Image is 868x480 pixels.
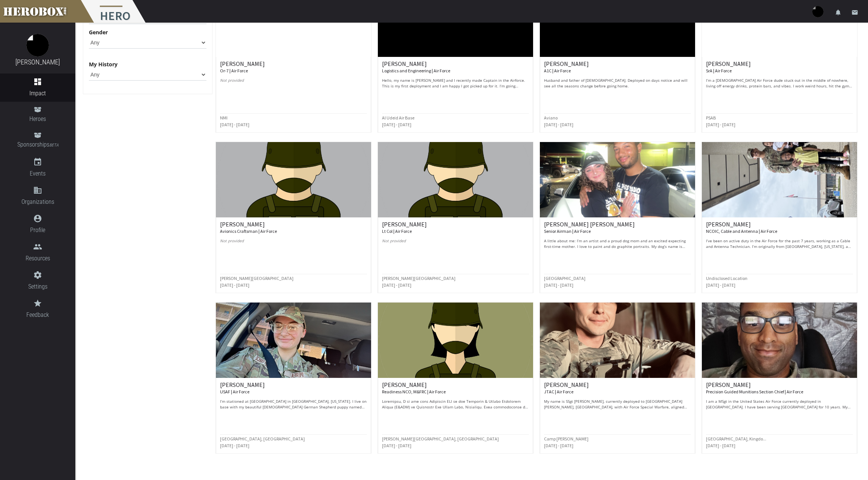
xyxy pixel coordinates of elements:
[382,443,411,448] small: [DATE] - [DATE]
[706,78,853,89] p: I’m a [DEMOGRAPHIC_DATA] Air Force dude stuck out in the middle of nowhere, living off energy dri...
[706,399,853,410] p: I am a MSgt in the United States Air Force currently deployed in [GEOGRAPHIC_DATA]. I have been s...
[382,61,529,74] h6: [PERSON_NAME]
[220,61,367,74] h6: [PERSON_NAME]
[220,436,305,442] small: [GEOGRAPHIC_DATA], [GEOGRAPHIC_DATA]
[544,228,591,234] small: Senior Airman | Air Force
[382,238,529,249] p: Not provided
[706,61,853,74] h6: [PERSON_NAME]
[706,443,735,448] small: [DATE] - [DATE]
[220,221,367,234] h6: [PERSON_NAME]
[382,399,529,410] p: Loremipsu, D si ame cons Adipiscin ELI se doe Temporin & Utlabo Etdolorem Aliqua (E&ADM) ve Quisn...
[382,122,411,127] small: [DATE] - [DATE]
[377,142,533,293] a: [PERSON_NAME] Lt Col | Air Force Not provided [PERSON_NAME][GEOGRAPHIC_DATA] [DATE] - [DATE]
[220,275,293,281] small: [PERSON_NAME][GEOGRAPHIC_DATA]
[544,238,691,249] p: A little about me: I’m an artist and a proud dog mom and an excited expecting first-time mother. ...
[544,275,585,281] small: [GEOGRAPHIC_DATA]
[26,34,49,57] img: image
[539,302,695,454] a: [PERSON_NAME] JTAC | Air Force My name is SSgt [PERSON_NAME], currently deployed to [GEOGRAPHIC_D...
[382,436,499,442] small: [PERSON_NAME][GEOGRAPHIC_DATA], [GEOGRAPHIC_DATA]
[220,115,228,121] small: NMI
[706,228,777,234] small: NCOIC, Cable and Antenna | Air Force
[706,436,766,442] small: [GEOGRAPHIC_DATA], Kingdo...
[706,389,803,394] small: Precision Guided Munitions Section Chief | Air Force
[220,399,367,410] p: I’m stationed at [GEOGRAPHIC_DATA] in [GEOGRAPHIC_DATA], [US_STATE]. I live on base with my beaut...
[220,238,367,249] p: Not provided
[382,228,412,234] small: Lt Col | Air Force
[812,6,824,17] img: user-image
[220,282,249,288] small: [DATE] - [DATE]
[544,78,691,89] p: Husband and father of [DEMOGRAPHIC_DATA]. Deployed on days notice and will see all the seasons ch...
[706,115,716,121] small: PSAB
[382,115,414,121] small: Al Udeid Air Base
[706,238,853,249] p: I’ve been on active duty in the Air Force for the past 7 years, working as a Cable and Antenna Te...
[382,78,529,89] p: Hello, my name is [PERSON_NAME] and I recently made Captain in the Airforce. This is my first dep...
[851,9,858,16] i: email
[544,382,691,395] h6: [PERSON_NAME]
[15,58,60,66] a: [PERSON_NAME]
[544,68,571,73] small: A1C | Air Force
[220,68,248,73] small: Or-7 | Air Force
[706,122,735,127] small: [DATE] - [DATE]
[220,122,249,127] small: [DATE] - [DATE]
[544,436,588,442] small: Camp [PERSON_NAME]
[220,382,367,395] h6: [PERSON_NAME]
[706,275,747,281] small: Undisclosed Location
[382,389,446,394] small: Readiness NCO, M&FRC | Air Force
[544,221,691,234] h6: [PERSON_NAME] [PERSON_NAME]
[835,9,842,16] i: notifications
[220,443,249,448] small: [DATE] - [DATE]
[544,389,573,394] small: JTAC | Air Force
[220,389,249,394] small: USAF | Air Force
[544,443,573,448] small: [DATE] - [DATE]
[706,68,732,73] small: SrA | Air Force
[544,282,573,288] small: [DATE] - [DATE]
[220,78,367,89] p: Not provided
[215,142,371,293] a: [PERSON_NAME] Avionics Craftsman | Air Force Not provided [PERSON_NAME][GEOGRAPHIC_DATA] [DATE] -...
[701,142,857,293] a: [PERSON_NAME] NCOIC, Cable and Antenna | Air Force I’ve been on active duty in the Air Force for ...
[382,275,455,281] small: [PERSON_NAME][GEOGRAPHIC_DATA]
[544,399,691,410] p: My name is SSgt [PERSON_NAME], currently deployed to [GEOGRAPHIC_DATA][PERSON_NAME], [GEOGRAPHIC_...
[539,142,695,293] a: [PERSON_NAME] [PERSON_NAME] Senior Airman | Air Force A little about me: I’m an artist and a prou...
[544,115,558,121] small: Aviano
[544,122,573,127] small: [DATE] - [DATE]
[215,302,371,454] a: [PERSON_NAME] USAF | Air Force I’m stationed at [GEOGRAPHIC_DATA] in [GEOGRAPHIC_DATA], [US_STATE...
[49,143,58,148] small: BETA
[89,28,108,37] label: Gender
[706,221,853,234] h6: [PERSON_NAME]
[706,282,735,288] small: [DATE] - [DATE]
[382,382,529,395] h6: [PERSON_NAME]
[706,382,853,395] h6: [PERSON_NAME]
[382,282,411,288] small: [DATE] - [DATE]
[220,228,277,234] small: Avionics Craftsman | Air Force
[377,302,533,454] a: [PERSON_NAME] Readiness NCO, M&FRC | Air Force Loremipsu, D si ame cons Adipiscin ELI se doe Temp...
[382,68,450,73] small: Logistics and Engineering | Air Force
[382,221,529,234] h6: [PERSON_NAME]
[701,302,857,454] a: [PERSON_NAME] Precision Guided Munitions Section Chief | Air Force I am a MSgt in the United Stat...
[89,60,118,69] label: My History
[33,77,42,86] i: dashboard
[544,61,691,74] h6: [PERSON_NAME]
